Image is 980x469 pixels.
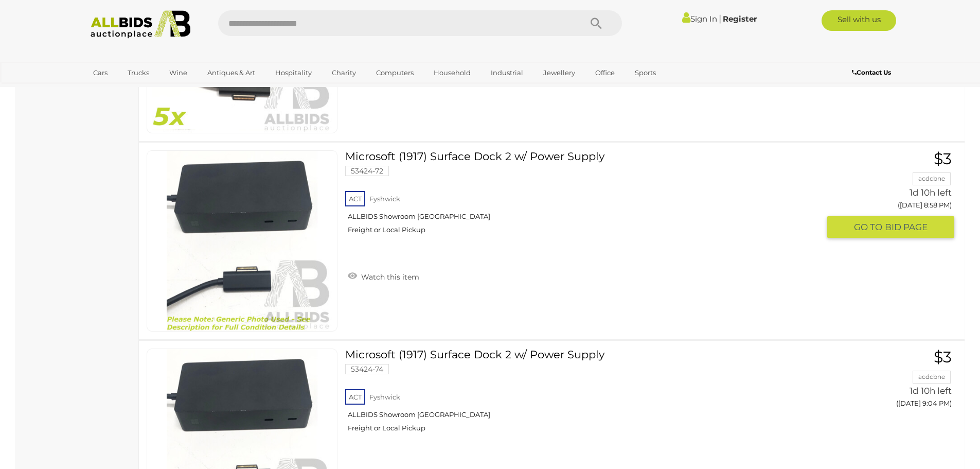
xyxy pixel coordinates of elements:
[427,64,477,81] a: Household
[852,67,894,78] a: Contact Us
[369,64,420,81] a: Computers
[885,221,928,233] span: BID PAGE
[822,10,896,31] a: Sell with us
[325,64,363,81] a: Charity
[353,150,819,242] a: Microsoft (1917) Surface Dock 2 w/ Power Supply 53424-72 ACT Fyshwick ALLBIDS Showroom [GEOGRAPHI...
[201,64,262,81] a: Antiques & Art
[152,151,332,331] img: 53424-72a.jpg
[121,64,156,81] a: Trucks
[345,268,422,284] a: Watch this item
[353,349,819,440] a: Microsoft (1917) Surface Dock 2 w/ Power Supply 53424-74 ACT Fyshwick ALLBIDS Showroom [GEOGRAPHI...
[854,221,885,233] span: GO TO
[827,216,954,238] button: GO TOBID PAGE
[163,64,194,81] a: Wine
[571,10,622,36] button: Search
[86,81,173,98] a: [GEOGRAPHIC_DATA]
[85,10,197,39] img: Allbids.com.au
[719,13,721,24] span: |
[835,150,954,239] a: $3 acdcbne 1d 10h left ([DATE] 8:58 PM) GO TOBID PAGE
[723,14,757,24] a: Register
[537,64,582,81] a: Jewellery
[852,68,891,76] b: Contact Us
[628,64,663,81] a: Sports
[589,64,621,81] a: Office
[359,272,419,282] span: Watch this item
[934,348,952,367] span: $3
[269,64,318,81] a: Hospitality
[835,349,954,413] a: $3 acdcbne 1d 10h left ([DATE] 9:04 PM)
[934,149,952,168] span: $3
[484,64,530,81] a: Industrial
[682,14,717,24] a: Sign In
[86,64,114,81] a: Cars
